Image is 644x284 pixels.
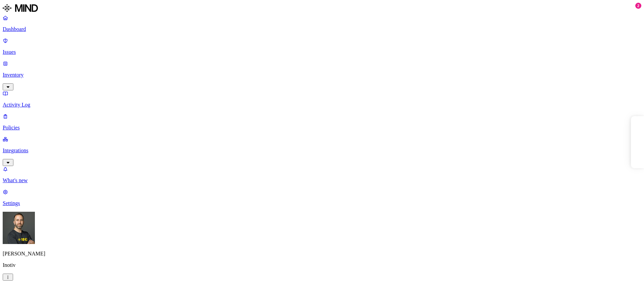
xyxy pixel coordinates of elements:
[3,3,641,15] a: MIND
[3,148,641,154] p: Integrations
[3,177,641,184] p: What's new
[3,38,641,55] a: Issues
[3,136,641,165] a: Integrations
[3,3,38,13] img: MIND
[3,113,641,131] a: Policies
[3,166,641,184] a: What's new
[3,212,35,244] img: Tom Mayblum
[3,26,641,32] p: Dashboard
[3,189,641,206] a: Settings
[635,3,641,9] div: 2
[3,15,641,32] a: Dashboard
[3,125,641,131] p: Policies
[3,49,641,55] p: Issues
[3,200,641,206] p: Settings
[3,262,641,268] p: Inotiv
[3,90,641,108] a: Activity Log
[3,60,641,89] a: Inventory
[3,102,641,108] p: Activity Log
[3,72,641,78] p: Inventory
